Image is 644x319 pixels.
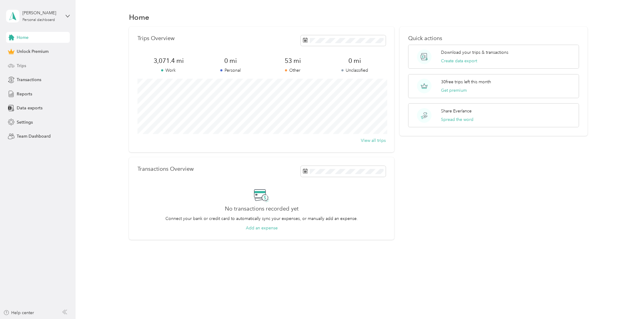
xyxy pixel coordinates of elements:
button: Create data export [441,58,477,64]
button: Get premium [441,87,467,94]
p: Share Everlance [441,108,472,114]
button: View all trips [361,137,386,144]
div: Personal dashboard [22,18,55,22]
p: Work [137,67,200,74]
h2: No transactions recorded yet [225,206,299,212]
p: Quick actions [408,35,579,42]
span: Data exports [17,105,42,111]
p: Personal [200,67,262,74]
span: Settings [17,119,33,125]
span: Home [17,34,29,41]
span: 0 mi [200,57,262,65]
button: Help center [3,310,34,316]
span: Team Dashboard [17,133,51,139]
span: 53 mi [262,57,324,65]
span: Unlock Premium [17,48,49,55]
p: Unclassified [324,67,386,74]
span: 0 mi [324,57,386,65]
div: [PERSON_NAME] [22,10,60,16]
span: Trips [17,63,26,69]
p: Transactions Overview [137,166,194,172]
span: Reports [17,91,32,97]
button: Add an expense [246,225,278,231]
button: Spread the word [441,116,473,123]
h1: Home [129,14,149,20]
p: 30 free trips left this month [441,79,491,85]
p: Other [262,67,324,74]
p: Connect your bank or credit card to automatically sync your expenses, or manually add an expense. [165,215,358,222]
iframe: Everlance-gr Chat Button Frame [610,285,644,319]
p: Download your trips & transactions [441,49,508,56]
span: 3,071.4 mi [137,57,200,65]
p: Trips Overview [137,35,175,42]
span: Transactions [17,77,41,83]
